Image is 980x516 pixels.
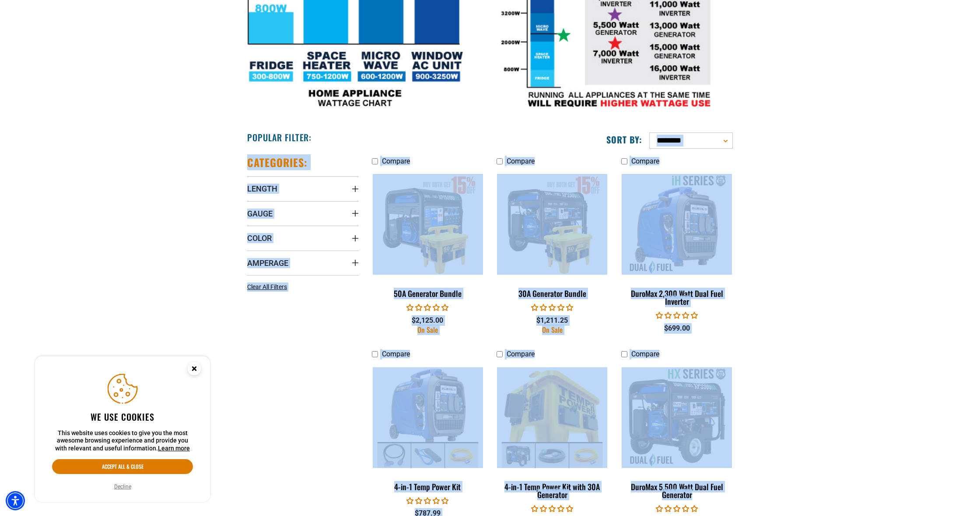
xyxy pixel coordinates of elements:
summary: Color [247,226,359,250]
a: DuroMax 2,300 Watt Dual Fuel Inverter DuroMax 2,300 Watt Dual Fuel Inverter [621,170,733,310]
div: $699.00 [621,323,733,334]
img: 4-in-1 Temp Power Kit [373,367,483,467]
span: 0.00 stars [656,311,698,320]
summary: Length [247,176,359,201]
a: 50A Generator Bundle 50A Generator Bundle [372,170,483,303]
button: Decline [112,482,134,491]
h2: Popular Filter: [247,132,311,143]
span: Amperage [247,258,288,268]
div: 50A Generator Bundle [372,289,483,297]
span: Compare [382,350,410,358]
a: 4-in-1 Temp Power Kit 4-in-1 Temp Power Kit [372,363,483,496]
div: On Sale [372,326,483,333]
span: Compare [382,157,410,165]
span: Length [247,184,277,194]
h2: Categories: [247,156,308,169]
label: Sort by: [606,134,642,145]
span: Compare [507,350,535,358]
img: DuroMax 5,500 Watt Dual Fuel Generator [622,367,732,467]
div: 4-in-1 Temp Power Kit [372,483,483,491]
h2: We use cookies [52,411,193,422]
div: Accessibility Menu [6,491,25,510]
div: $1,211.25 [497,315,608,326]
p: This website uses cookies to give you the most awesome browsing experience and provide you with r... [52,429,193,453]
aside: Cookie Consent [35,356,210,502]
a: 4-in-1 Temp Power Kit with 30A Generator 4-in-1 Temp Power Kit with 30A Generator [497,363,608,504]
a: Clear All Filters [247,282,290,292]
div: DuroMax 5,500 Watt Dual Fuel Generator [621,483,733,499]
span: Compare [631,157,659,165]
span: 0.00 stars [406,497,448,505]
span: 0.00 stars [406,303,448,312]
span: 0.00 stars [656,505,698,513]
summary: Amperage [247,251,359,275]
div: 30A Generator Bundle [497,289,608,297]
span: 0.00 stars [531,505,573,513]
span: Gauge [247,209,273,219]
summary: Gauge [247,201,359,226]
img: 50A Generator Bundle [373,174,483,275]
span: Compare [507,157,535,165]
a: 30A Generator Bundle 30A Generator Bundle [497,170,608,303]
span: 0.00 stars [531,303,573,312]
button: Close this option [178,356,210,384]
div: On Sale [497,326,608,333]
div: $2,125.00 [372,315,483,326]
button: Accept all & close [52,459,193,474]
img: 30A Generator Bundle [497,174,607,275]
img: DuroMax 2,300 Watt Dual Fuel Inverter [622,174,732,275]
span: Compare [631,350,659,358]
div: DuroMax 2,300 Watt Dual Fuel Inverter [621,289,733,305]
span: Clear All Filters [247,283,287,290]
span: Color [247,233,272,243]
img: 4-in-1 Temp Power Kit with 30A Generator [497,367,607,467]
div: 4-in-1 Temp Power Kit with 30A Generator [497,483,608,499]
a: DuroMax 5,500 Watt Dual Fuel Generator DuroMax 5,500 Watt Dual Fuel Generator [621,363,733,504]
a: This website uses cookies to give you the most awesome browsing experience and provide you with r... [158,445,190,452]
